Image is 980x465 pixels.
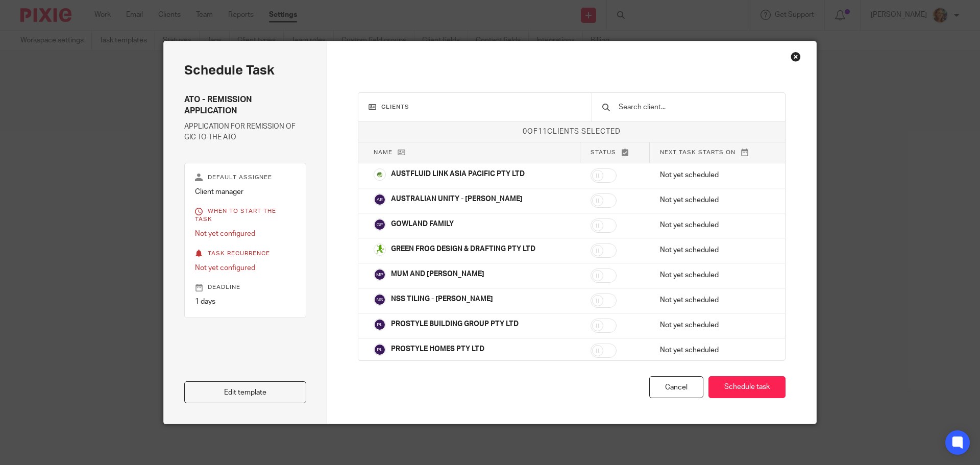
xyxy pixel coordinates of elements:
[195,250,296,258] p: Task recurrence
[195,207,296,224] p: When to start the task
[391,194,523,204] p: AUSTRALIAN UNITY - [PERSON_NAME]
[618,102,775,113] input: Search client...
[391,219,454,229] p: GOWLAND FAMILY
[374,193,386,206] img: svg%3E
[660,270,770,280] p: Not yet scheduled
[391,269,484,279] p: MUM AND [PERSON_NAME]
[660,320,770,330] p: Not yet scheduled
[184,381,306,403] a: Edit template
[523,128,527,135] span: 0
[660,345,770,355] p: Not yet scheduled
[195,187,296,197] p: Client manager
[660,195,770,205] p: Not yet scheduled
[374,293,386,306] img: svg%3E
[649,376,703,398] div: Cancel
[369,103,582,111] h3: Clients
[391,294,493,304] p: NSS TILING - [PERSON_NAME]
[184,62,306,79] h2: Schedule task
[374,218,386,231] img: svg%3E
[195,229,296,239] p: Not yet configured
[660,170,770,180] p: Not yet scheduled
[195,297,296,307] p: 1 days
[374,148,570,157] p: Name
[374,268,386,281] img: svg%3E
[358,127,786,137] p: of clients selected
[391,319,519,329] p: PROSTYLE BUILDING GROUP PTY LTD
[538,128,547,135] span: 11
[660,220,770,230] p: Not yet scheduled
[391,244,535,254] p: GREEN FROG DESIGN & DRAFTING PTY LTD
[374,243,386,256] img: Green%20Frog.png
[391,169,525,179] p: AUSTFLUID LINK ASIA PACIFIC PTY LTD
[195,174,296,182] p: Default assignee
[391,344,484,354] p: PROSTYLE HOMES PTY LTD
[591,148,640,157] p: Status
[195,283,296,291] p: Deadline
[374,344,386,356] img: svg%3E
[660,148,770,157] p: Next task starts on
[708,376,786,398] button: Schedule task
[374,319,386,331] img: svg%3E
[184,121,306,142] p: APPLICATION FOR REMISSION OF GIC TO THE ATO
[374,168,386,181] img: Copy%20of%20austfluid%20link.png
[195,263,296,273] p: Not yet configured
[791,52,801,62] div: Close this dialog window
[660,295,770,305] p: Not yet scheduled
[660,245,770,255] p: Not yet scheduled
[184,94,306,116] h4: ATO - REMISSION APPLICATION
